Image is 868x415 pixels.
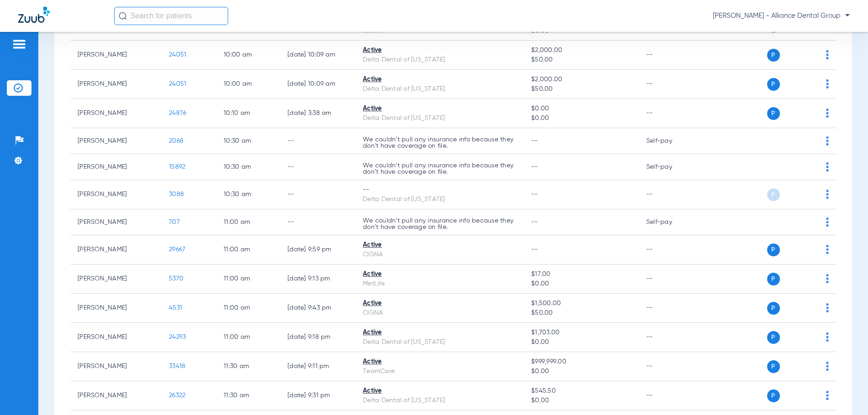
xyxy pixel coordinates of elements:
[70,41,162,70] td: [PERSON_NAME]
[531,164,538,170] span: --
[531,270,632,279] span: $17.00
[280,41,356,70] td: [DATE] 10:09 AM
[639,41,701,70] td: --
[70,352,162,381] td: [PERSON_NAME]
[531,279,632,289] span: $0.00
[767,302,780,315] span: P
[639,265,701,294] td: --
[531,386,632,396] span: $545.50
[531,367,632,376] span: $0.00
[363,396,517,405] div: Delta Dental of [US_STATE]
[826,109,829,118] img: group-dot-blue.svg
[216,180,280,209] td: 10:30 AM
[280,235,356,265] td: [DATE] 9:59 PM
[280,381,356,410] td: [DATE] 9:31 PM
[531,191,538,197] span: --
[280,265,356,294] td: [DATE] 9:13 PM
[70,294,162,323] td: [PERSON_NAME]
[639,128,701,154] td: Self-pay
[280,209,356,235] td: --
[363,75,517,84] div: Active
[826,274,829,283] img: group-dot-blue.svg
[280,352,356,381] td: [DATE] 9:11 PM
[216,235,280,265] td: 11:00 AM
[531,357,632,367] span: $999,999.00
[826,136,829,145] img: group-dot-blue.svg
[216,70,280,99] td: 10:00 AM
[826,162,829,171] img: group-dot-blue.svg
[70,265,162,294] td: [PERSON_NAME]
[531,337,632,347] span: $0.00
[531,104,632,114] span: $0.00
[114,7,228,25] input: Search for patients
[363,279,517,289] div: MetLife
[767,273,780,285] span: P
[280,70,356,99] td: [DATE] 10:09 AM
[280,128,356,154] td: --
[280,294,356,323] td: [DATE] 9:43 PM
[363,328,517,337] div: Active
[639,352,701,381] td: --
[70,323,162,352] td: [PERSON_NAME]
[169,334,186,340] span: 24293
[70,180,162,209] td: [PERSON_NAME]
[363,240,517,250] div: Active
[216,41,280,70] td: 10:00 AM
[216,265,280,294] td: 11:00 AM
[363,195,517,204] div: Delta Dental of [US_STATE]
[280,323,356,352] td: [DATE] 9:18 PM
[216,154,280,180] td: 10:30 AM
[169,363,185,369] span: 33418
[531,84,632,94] span: $50.00
[531,396,632,405] span: $0.00
[826,245,829,254] img: group-dot-blue.svg
[639,235,701,265] td: --
[169,138,183,144] span: 2068
[216,128,280,154] td: 10:30 AM
[363,114,517,123] div: Delta Dental of [US_STATE]
[531,138,538,144] span: --
[18,7,50,23] img: Zuub Logo
[531,328,632,337] span: $1,703.00
[639,70,701,99] td: --
[826,218,829,227] img: group-dot-blue.svg
[280,154,356,180] td: --
[216,323,280,352] td: 11:00 AM
[767,331,780,344] span: P
[767,78,780,91] span: P
[280,99,356,128] td: [DATE] 3:38 AM
[531,308,632,318] span: $50.00
[531,246,538,253] span: --
[826,362,829,371] img: group-dot-blue.svg
[767,389,780,402] span: P
[639,180,701,209] td: --
[363,250,517,259] div: CIGNA
[169,81,186,87] span: 24051
[169,164,185,170] span: 15892
[826,391,829,400] img: group-dot-blue.svg
[280,180,356,209] td: --
[826,50,829,59] img: group-dot-blue.svg
[169,275,183,282] span: 5370
[531,219,538,225] span: --
[826,332,829,342] img: group-dot-blue.svg
[826,303,829,312] img: group-dot-blue.svg
[363,367,517,376] div: TeamCare
[363,308,517,318] div: CIGNA
[70,70,162,99] td: [PERSON_NAME]
[531,114,632,123] span: $0.00
[639,154,701,180] td: Self-pay
[531,75,632,84] span: $2,000.00
[12,39,26,50] img: hamburger-icon
[826,190,829,199] img: group-dot-blue.svg
[767,49,780,62] span: P
[363,162,517,175] p: We couldn’t pull any insurance info because they don’t have coverage on file.
[169,392,185,399] span: 26322
[767,188,780,201] span: P
[531,46,632,55] span: $2,000.00
[531,55,632,65] span: $50.00
[70,235,162,265] td: [PERSON_NAME]
[70,209,162,235] td: [PERSON_NAME]
[767,107,780,120] span: P
[70,128,162,154] td: [PERSON_NAME]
